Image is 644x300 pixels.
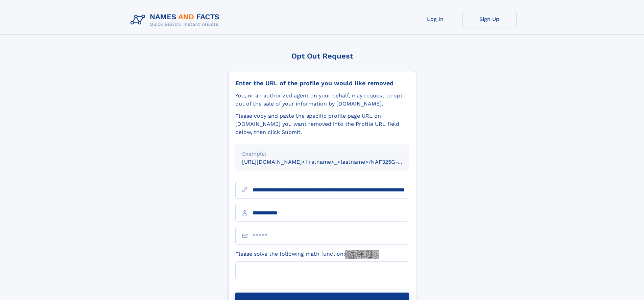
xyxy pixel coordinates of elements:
a: Sign Up [462,11,517,27]
div: Enter the URL of the profile you would like removed [235,79,409,87]
div: Opt Out Request [228,52,416,60]
label: Please solve the following math function: [235,250,379,259]
div: Please copy and paste the specific profile page URL on [DOMAIN_NAME] you want removed into the Pr... [235,112,409,136]
div: Example: [242,150,402,158]
a: Log In [408,11,462,27]
img: Logo Names and Facts [128,11,225,29]
div: You, or an authorized agent on your behalf, may request to opt-out of the sale of your informatio... [235,92,409,108]
small: [URL][DOMAIN_NAME]<firstname>_<lastname>/NAF325G-xxxxxxxx [242,159,422,165]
